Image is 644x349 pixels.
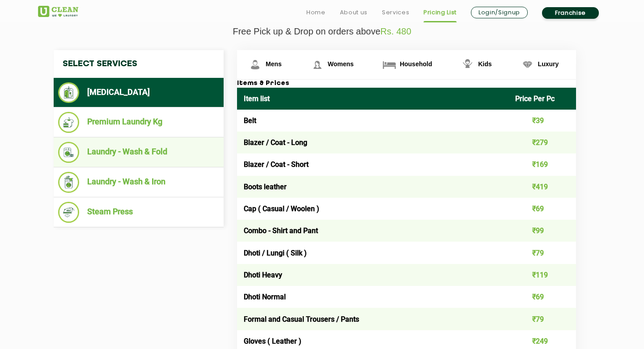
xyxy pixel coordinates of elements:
td: Blazer / Coat - Short [237,153,508,175]
span: Kids [478,60,491,68]
th: Item list [237,88,508,110]
li: Laundry - Wash & Iron [58,172,219,193]
td: ₹39 [508,110,576,132]
a: Home [306,7,326,18]
a: Login/Signup [471,7,528,18]
img: Laundry - Wash & Fold [58,142,79,163]
td: Belt [237,110,508,132]
a: About us [340,7,368,18]
td: ₹99 [508,220,576,242]
td: ₹119 [508,264,576,286]
p: Free Pick up & Drop on orders above [38,26,606,37]
span: Womens [328,60,354,68]
h3: Items & Prices [237,80,576,88]
li: Steam Press [58,202,219,223]
td: ₹419 [508,176,576,198]
li: Laundry - Wash & Fold [58,142,219,163]
td: ₹79 [508,308,576,330]
img: Dry Cleaning [58,82,79,103]
li: Premium Laundry Kg [58,112,219,133]
span: Luxury [538,60,559,68]
td: Formal and Casual Trousers / Pants [237,308,508,330]
a: Pricing List [424,7,457,18]
img: Household [381,57,397,72]
h4: Select Services [54,50,224,78]
a: Services [382,7,409,18]
img: Mens [247,57,263,72]
td: Combo - Shirt and Pant [237,220,508,242]
img: Premium Laundry Kg [58,112,79,133]
td: Boots leather [237,176,508,198]
td: Dhoti / Lungi ( Silk ) [237,242,508,264]
td: ₹279 [508,132,576,153]
img: Kids [460,57,475,72]
td: ₹79 [508,242,576,264]
img: UClean Laundry and Dry Cleaning [38,6,78,17]
td: ₹69 [508,286,576,308]
td: Dhoti Normal [237,286,508,308]
td: Cap ( Casual / Woolen ) [237,198,508,220]
img: Womens [309,57,325,72]
span: Mens [266,60,282,68]
a: Franchise [542,7,599,19]
li: [MEDICAL_DATA] [58,82,219,103]
td: ₹69 [508,198,576,220]
th: Price Per Pc [508,88,576,110]
td: Dhoti Heavy [237,264,508,286]
span: Rs. 480 [381,26,411,36]
span: Household [400,60,432,68]
img: Laundry - Wash & Iron [58,172,79,193]
img: Luxury [520,57,535,72]
img: Steam Press [58,202,79,223]
td: Blazer / Coat - Long [237,132,508,153]
td: ₹169 [508,153,576,175]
